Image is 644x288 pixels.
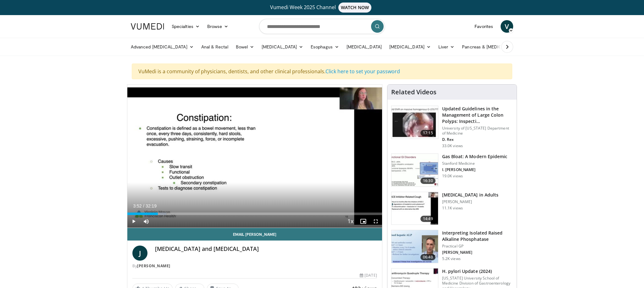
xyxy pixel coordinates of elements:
h3: Updated Guidelines in the Management of Large Colon Polyps: Inspecti… [442,106,513,125]
span: 16:30 [420,178,436,184]
a: Vumedi Week 2025 ChannelWATCH NOW [132,3,512,13]
a: Click here to set your password [325,68,400,75]
input: Search topics, interventions [259,19,385,34]
a: Liver [435,41,458,53]
button: Playback Rate [344,215,357,228]
img: 11950cd4-d248-4755-8b98-ec337be04c84.150x105_q85_crop-smart_upscale.jpg [391,192,438,225]
a: 06:40 Interpreting Isolated Raised Alkaline Phosphatase Practical GP [PERSON_NAME] 5.2K views [391,230,513,263]
a: Browse [203,20,232,33]
span: 32:19 [146,203,157,208]
a: Email [PERSON_NAME] [127,228,382,241]
h4: Related Videos [391,88,436,96]
video-js: Video Player [127,85,382,228]
p: Stanford Medicine [442,161,508,166]
h3: [MEDICAL_DATA] in Adults [442,192,498,198]
a: Favorites [471,20,497,33]
p: 33.0K views [442,143,463,148]
button: Fullscreen [369,215,382,228]
a: Esophagus [307,41,343,53]
a: [PERSON_NAME] [137,263,170,269]
span: 14:49 [420,216,436,222]
button: Play [127,215,140,228]
div: VuMedi is a community of physicians, dentists, and other clinical professionals. [132,64,512,79]
a: Specialties [168,20,203,33]
img: 480ec31d-e3c1-475b-8289-0a0659db689a.150x105_q85_crop-smart_upscale.jpg [391,154,438,186]
p: 11.1K views [442,206,463,211]
a: 17:15 Updated Guidelines in the Management of Large Colon Polyps: Inspecti… University of [US_STA... [391,106,513,148]
p: 19.0K views [442,174,463,179]
div: Progress Bar [127,213,382,215]
h3: Gas Bloat: A Modern Epidemic [442,153,508,160]
a: [MEDICAL_DATA] [386,41,435,53]
h3: Interpreting Isolated Raised Alkaline Phosphatase [442,230,513,242]
button: Enable picture-in-picture mode [357,215,369,228]
span: 06:40 [420,254,436,260]
span: 3:52 [133,203,142,208]
p: D. Rex [442,137,513,142]
a: 16:30 Gas Bloat: A Modern Epidemic Stanford Medicine I. [PERSON_NAME] 19.0K views [391,153,513,187]
div: [DATE] [360,273,377,278]
span: / [143,203,144,208]
p: I. [PERSON_NAME] [442,167,508,172]
span: 17:15 [420,130,436,136]
a: J [132,246,147,261]
p: 5.2K views [442,256,461,261]
a: 14:49 [MEDICAL_DATA] in Adults [PERSON_NAME] 11.1K views [391,192,513,225]
p: Practical GP [442,244,513,249]
div: By [132,263,377,269]
h4: [MEDICAL_DATA] and [MEDICAL_DATA] [155,246,377,252]
a: [MEDICAL_DATA] [258,41,307,53]
a: Bowel [232,41,258,53]
p: [PERSON_NAME] [442,250,513,255]
img: 6a4ee52d-0f16-480d-a1b4-8187386ea2ed.150x105_q85_crop-smart_upscale.jpg [391,230,438,263]
a: Anal & Rectal [197,41,232,53]
a: Pancreas & [MEDICAL_DATA] [458,41,532,53]
h3: H. pylori Update (2024) [442,268,513,274]
img: dfcfcb0d-b871-4e1a-9f0c-9f64970f7dd8.150x105_q85_crop-smart_upscale.jpg [391,106,438,139]
button: Mute [140,215,153,228]
span: WATCH NOW [338,3,372,13]
p: [PERSON_NAME] [442,199,498,204]
a: V [501,20,513,33]
img: VuMedi Logo [131,23,164,30]
a: [MEDICAL_DATA] [343,41,386,53]
p: University of [US_STATE] Department of Medicine [442,126,513,136]
a: Advanced [MEDICAL_DATA] [127,41,197,53]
